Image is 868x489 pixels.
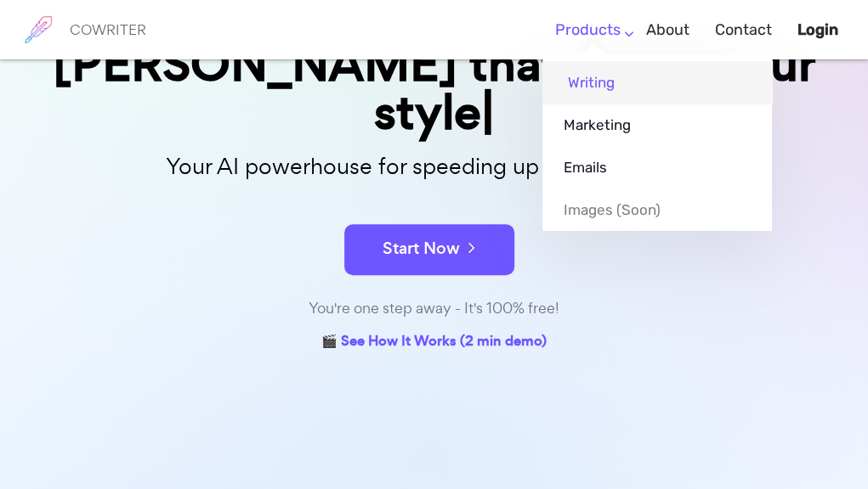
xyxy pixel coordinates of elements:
[542,104,772,146] a: Marketing
[797,5,838,55] a: Login
[17,8,60,51] img: brand logo
[646,5,689,55] a: About
[344,224,514,275] button: Start Now
[555,5,621,55] a: Products
[9,149,859,185] p: Your AI powerhouse for speeding up creative writing
[715,5,772,55] a: Contact
[9,296,859,321] div: You're one step away - It's 100% free!
[70,22,146,37] h6: COWRITER
[321,329,547,356] a: 🎬 See How It Works (2 min demo)
[542,61,772,104] a: Writing
[797,20,838,39] b: Login
[542,146,772,188] a: Emails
